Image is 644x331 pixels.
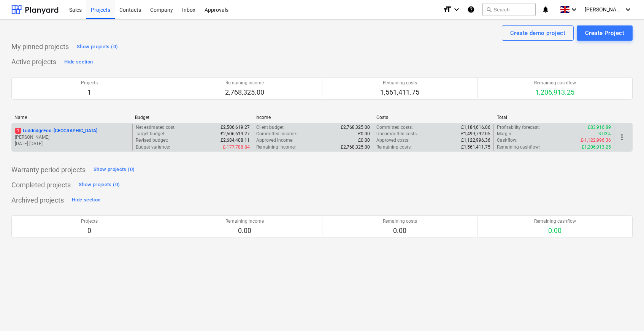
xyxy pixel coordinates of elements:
p: Remaining income [225,218,264,225]
p: Warranty period projects [11,165,86,174]
p: Client budget : [256,124,285,131]
p: Uncommitted costs : [376,131,418,137]
i: keyboard_arrow_down [452,5,461,14]
p: £1,561,411.75 [461,144,490,150]
p: £1,184,616.06 [461,124,490,131]
p: Approved costs : [376,137,409,144]
p: 2,768,325.00 [225,88,264,97]
p: £0.00 [358,137,370,144]
p: 1 [81,88,98,97]
div: Create Project [585,28,624,38]
p: Budget variance : [136,144,170,150]
div: Show projects (0) [79,181,120,189]
button: Create demo project [502,25,574,41]
button: Show projects (0) [77,179,122,191]
p: 1,561,411.75 [380,88,419,97]
div: Show projects (0) [94,165,135,174]
i: format_size [443,5,452,14]
div: Name [14,115,129,120]
p: £1,206,913.25 [582,144,611,150]
p: Remaining income : [256,144,296,150]
button: Create Project [577,25,633,41]
p: £0.00 [358,131,370,137]
p: £1,122,996.36 [461,137,490,144]
p: £1,499,792.05 [461,131,490,137]
p: £2,684,408.11 [220,137,250,144]
i: Knowledge base [467,5,475,14]
p: [DATE] - [DATE] [15,141,129,147]
p: Remaining income [225,80,264,86]
p: £2,506,619.27 [220,124,250,131]
p: £83,916.89 [588,124,611,131]
button: Hide section [62,56,95,68]
p: Net estimated cost : [136,124,176,131]
p: Remaining costs : [376,144,412,150]
p: Projects [81,218,98,225]
button: Show projects (0) [92,164,136,176]
p: LuddridgeFox - [GEOGRAPHIC_DATA] [15,128,97,134]
p: Remaining costs [383,218,417,225]
div: Show projects (0) [77,43,118,51]
p: £2,768,325.00 [341,144,370,150]
div: Hide section [64,58,93,67]
p: Projects [81,80,98,86]
p: 0 [81,226,98,235]
span: [PERSON_NAME] [585,6,623,13]
p: Margin : [497,131,512,137]
div: Total [497,115,611,120]
p: Remaining cashflow [534,80,576,86]
i: keyboard_arrow_down [623,5,633,14]
span: 1 [15,128,21,134]
div: Income [255,115,370,120]
span: more_vert [617,133,627,142]
p: Remaining cashflow : [497,144,540,150]
div: Hide section [72,196,100,204]
p: My pinned projects [11,42,69,51]
p: Cashflow : [497,137,517,144]
p: [PERSON_NAME] [15,134,129,141]
div: 1LuddridgeFox -[GEOGRAPHIC_DATA][PERSON_NAME][DATE]-[DATE] [15,128,129,147]
button: Search [482,3,536,16]
p: Revised budget : [136,137,168,144]
p: Profitability forecast : [497,124,540,131]
div: Budget [135,115,249,120]
iframe: Chat Widget [606,295,644,331]
button: Show projects (0) [75,41,120,53]
p: £2,506,619.27 [220,131,250,137]
button: Hide section [70,194,102,206]
p: 0.00 [225,226,264,235]
p: Committed costs : [376,124,413,131]
div: Costs [376,115,491,120]
p: Target budget : [136,131,165,137]
div: Create demo project [510,28,565,38]
p: Approved income : [256,137,293,144]
p: £-1,122,996.36 [581,137,611,144]
i: notifications [542,5,549,14]
p: Committed income : [256,131,297,137]
p: Archived projects [11,196,64,205]
p: 1,206,913.25 [534,88,576,97]
p: 3.03% [598,131,611,137]
p: Completed projects [11,181,71,190]
p: £2,768,325.00 [341,124,370,131]
p: 0.00 [383,226,417,235]
p: 0.00 [534,226,576,235]
p: £-177,788.84 [223,144,250,150]
p: Remaining cashflow [534,218,576,225]
p: Remaining costs [380,80,419,86]
p: Active projects [11,57,56,67]
span: search [486,6,492,13]
i: keyboard_arrow_down [569,5,579,14]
